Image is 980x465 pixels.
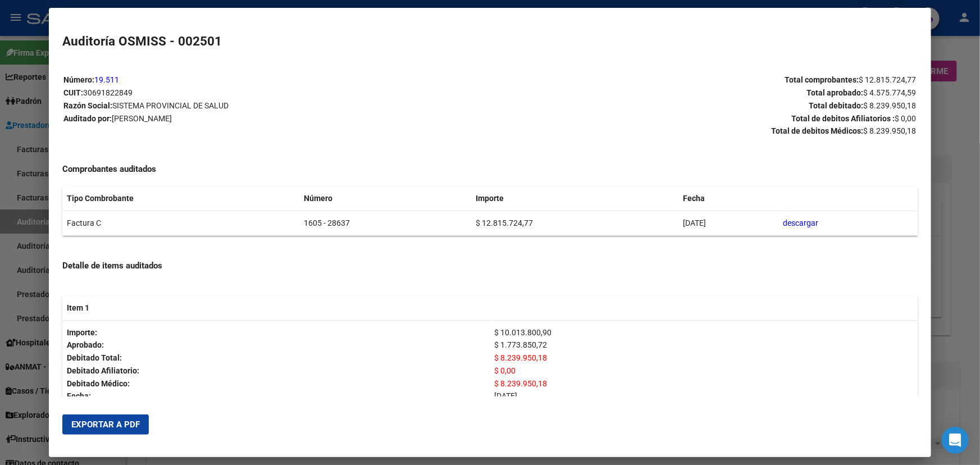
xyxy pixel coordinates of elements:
[679,211,779,235] td: [DATE]
[71,420,140,430] span: Exportar a PDF
[942,427,969,454] div: Open Intercom Messenger
[864,88,917,97] span: $ 4.575.774,59
[783,218,819,227] a: descargar
[62,414,149,435] button: Exportar a PDF
[472,186,679,211] th: Importe
[859,75,917,84] span: $ 12.815.724,77
[299,211,471,235] td: 1605 - 28637
[67,390,485,403] p: Fecha:
[63,112,489,125] p: Auditado por:
[495,326,913,339] p: $ 10.013.800,90
[491,125,917,138] p: Total de debitos Médicos:
[62,211,299,235] td: Factura C
[63,99,489,112] p: Razón Social:
[62,186,299,211] th: Tipo Combrobante
[495,339,913,352] p: $ 1.773.850,72
[495,366,516,375] span: $ 0,00
[62,259,918,272] h4: Detalle de items auditados
[62,163,918,176] h4: Comprobantes auditados
[895,114,917,123] span: $ 0,00
[864,101,917,110] span: $ 8.239.950,18
[495,353,548,362] span: $ 8.239.950,18
[299,186,471,211] th: Número
[112,101,229,110] span: SISTEMA PROVINCIAL DE SALUD
[112,114,172,123] span: [PERSON_NAME]
[63,74,489,86] p: Número:
[491,86,917,99] p: Total aprobado:
[495,390,913,403] p: [DATE]
[472,211,679,235] td: $ 12.815.724,77
[63,86,489,99] p: CUIT:
[94,75,119,84] a: 19.511
[491,99,917,112] p: Total debitado:
[67,339,485,352] p: Aprobado:
[491,112,917,125] p: Total de debitos Afiliatorios :
[67,326,485,339] p: Importe:
[864,126,917,135] span: $ 8.239.950,18
[491,74,917,86] p: Total comprobantes:
[62,32,918,51] h2: Auditoría OSMISS - 002501
[67,364,485,377] p: Debitado Afiliatorio:
[679,186,779,211] th: Fecha
[67,303,89,312] strong: Item 1
[67,377,485,390] p: Debitado Médico:
[67,352,485,364] p: Debitado Total:
[83,88,133,97] span: 30691822849
[495,379,548,388] span: $ 8.239.950,18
